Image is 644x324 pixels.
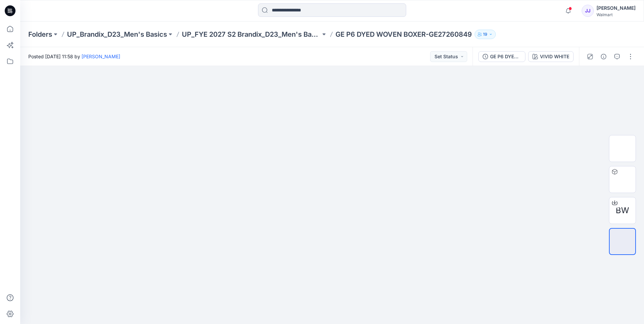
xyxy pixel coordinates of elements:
button: Details [598,51,609,62]
a: [PERSON_NAME] [82,54,120,59]
button: GE P6 DYED WOVEN BOXER-GE27260849 [478,51,525,62]
p: GE P6 DYED WOVEN BOXER-GE27260849 [335,30,472,39]
p: 19 [483,31,487,38]
div: Walmart [597,12,636,17]
a: UP_FYE 2027 S2 Brandix_D23_Men's Basics- [PERSON_NAME] [182,30,321,39]
div: JJ [582,5,594,17]
a: UP_Brandix_D23_Men's Basics [67,30,167,39]
a: Folders [28,30,52,39]
span: BW [616,204,629,217]
div: VIVID WHITE [540,53,569,60]
div: GE P6 DYED WOVEN BOXER-GE27260849 [490,53,521,60]
button: VIVID WHITE [528,51,574,62]
div: [PERSON_NAME] [597,4,636,12]
span: Posted [DATE] 11:58 by [28,53,120,60]
button: 19 [475,30,496,39]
